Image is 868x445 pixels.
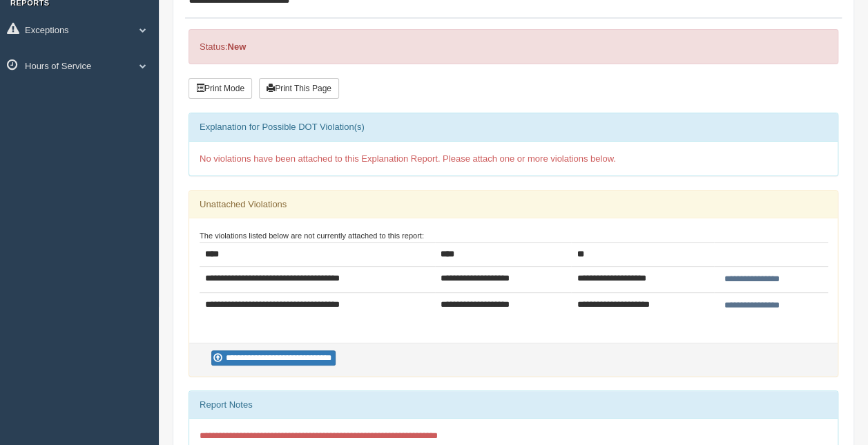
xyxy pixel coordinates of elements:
div: Explanation for Possible DOT Violation(s) [189,113,838,141]
div: Unattached Violations [189,191,838,218]
button: Print Mode [189,78,252,99]
div: Report Notes [189,391,838,419]
span: No violations have been attached to this Explanation Report. Please attach one or more violations... [200,153,616,164]
small: The violations listed below are not currently attached to this report: [200,231,424,240]
strong: New [227,41,246,52]
div: Status: [189,29,838,64]
button: Print This Page [259,78,339,99]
